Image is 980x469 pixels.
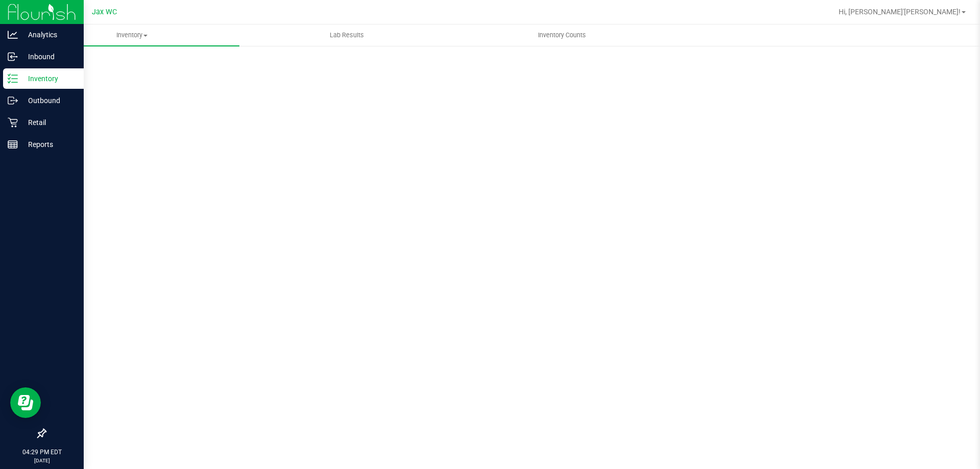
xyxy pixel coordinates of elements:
p: Inventory [18,72,79,85]
p: Inbound [18,51,79,63]
p: Retail [18,116,79,129]
inline-svg: Reports [8,139,18,150]
p: Outbound [18,94,79,107]
span: Hi, [PERSON_NAME]'[PERSON_NAME]! [839,8,961,16]
inline-svg: Outbound [8,95,18,106]
span: Inventory [24,31,239,40]
span: Inventory Counts [524,31,600,40]
inline-svg: Inbound [8,52,18,62]
a: Inventory Counts [454,24,669,46]
a: Inventory [24,24,239,46]
iframe: Resource center [10,387,41,418]
inline-svg: Retail [8,117,18,128]
span: Jax WC [92,8,117,16]
a: Lab Results [239,24,454,46]
p: Reports [18,138,79,151]
span: Lab Results [316,31,378,40]
inline-svg: Inventory [8,73,18,84]
p: [DATE] [5,457,79,464]
p: 04:29 PM EDT [5,448,79,457]
inline-svg: Analytics [8,30,18,40]
p: Analytics [18,29,79,41]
